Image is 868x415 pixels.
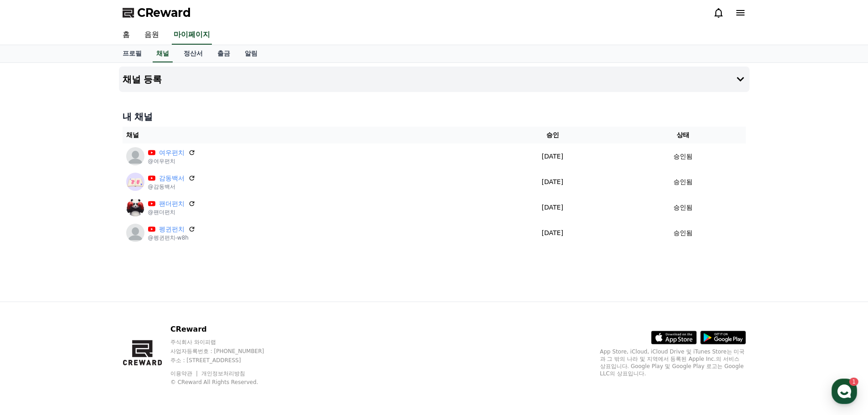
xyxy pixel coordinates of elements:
[210,45,237,62] a: 출금
[126,147,144,165] img: 여우펀치
[673,228,693,238] p: 승인됨
[170,370,199,377] a: 이용약관
[159,225,185,234] a: 펭귄펀치
[115,26,137,45] a: 홈
[126,224,144,242] img: 펭귄펀치
[159,199,185,209] a: 팬더펀치
[119,67,750,92] button: 채널 등록
[126,173,144,191] img: 감동백서
[153,45,173,62] a: 채널
[488,152,617,161] p: [DATE]
[172,26,212,45] a: 마이페이지
[621,127,745,143] th: 상태
[148,234,195,241] p: @펭귄펀치-w8h
[123,110,746,123] h4: 내 채널
[170,379,282,386] p: © CReward All Rights Reserved.
[600,348,746,377] p: App Store, iCloud, iCloud Drive 및 iTunes Store는 미국과 그 밖의 나라 및 지역에서 등록된 Apple Inc.의 서비스 상표입니다. Goo...
[488,177,617,187] p: [DATE]
[673,177,693,187] p: 승인됨
[170,357,282,364] p: 주소 : [STREET_ADDRESS]
[170,324,282,335] p: CReward
[126,198,144,216] img: 팬더펀치
[488,203,617,212] p: [DATE]
[137,26,166,45] a: 음원
[176,45,210,62] a: 정산서
[123,127,484,143] th: 채널
[159,174,185,183] a: 감동백서
[237,45,265,62] a: 알림
[148,158,195,165] p: @여우펀치
[488,228,617,238] p: [DATE]
[484,127,621,143] th: 승인
[148,183,195,190] p: @감동백서
[123,74,162,84] h4: 채널 등록
[170,338,282,346] p: 주식회사 와이피랩
[123,5,191,20] a: CReward
[115,45,149,62] a: 프로필
[159,148,185,158] a: 여우펀치
[201,370,245,377] a: 개인정보처리방침
[148,209,195,216] p: @팬더펀치
[137,5,191,20] span: CReward
[170,348,282,355] p: 사업자등록번호 : [PHONE_NUMBER]
[673,203,693,212] p: 승인됨
[673,152,693,161] p: 승인됨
